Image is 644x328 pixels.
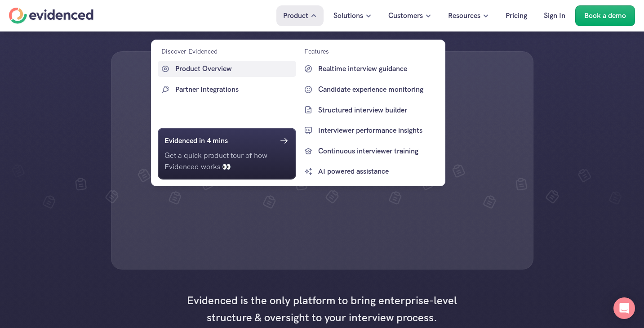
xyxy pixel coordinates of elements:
p: Discover Evidenced [161,46,218,56]
a: Candidate experience monitoring [301,81,439,98]
p: Customers [388,10,423,22]
p: Book a demo [584,10,626,22]
p: Solutions [333,10,363,22]
p: Pricing [506,10,527,22]
a: Book a demo [575,5,635,26]
a: Evidenced in 4 minsGet a quick product tour of how Evidenced works 👀 [158,127,296,179]
a: Realtime interview guidance [301,61,439,77]
a: AI powered assistance [301,163,439,180]
a: Interviewer performance insights [301,122,439,139]
div: Open Intercom Messenger [613,297,635,319]
p: Sign In [544,10,565,22]
p: Structured interview builder [318,104,437,116]
a: Sign In [537,5,572,26]
a: Home [9,8,93,24]
p: Interviewer performance insights [318,125,437,136]
a: Product Overview [158,61,296,77]
h6: Evidenced in 4 mins [164,135,228,147]
a: Structured interview builder [301,102,439,118]
p: Partner Integrations [175,84,294,95]
p: Resources [448,10,480,22]
a: Pricing [499,5,534,26]
p: Features [304,46,329,56]
p: Candidate experience monitoring [318,84,437,95]
p: Continuous interviewer training [318,145,437,157]
p: Realtime interview guidance [318,63,437,75]
p: Get a quick product tour of how Evidenced works 👀 [164,149,289,172]
a: Continuous interviewer training [301,143,439,159]
p: Product Overview [175,63,294,75]
p: AI powered assistance [318,166,437,177]
p: Product [283,10,308,22]
a: Partner Integrations [158,81,296,98]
